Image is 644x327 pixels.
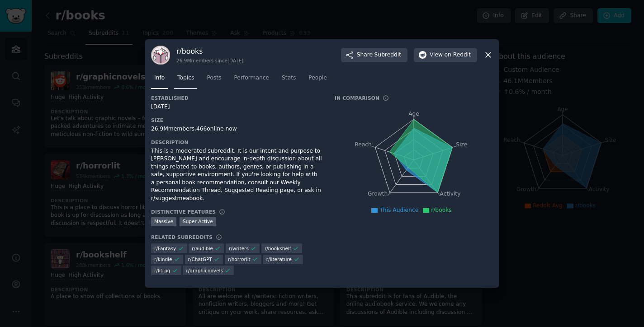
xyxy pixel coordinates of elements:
a: Topics [174,71,197,89]
div: [DATE] [151,103,322,111]
div: 26.9M members, 466 online now [151,125,322,133]
span: r/ ChatGPT [188,256,212,262]
span: Topics [177,74,194,82]
div: 26.9M members since [DATE] [176,57,243,64]
h3: Related Subreddits [151,234,213,240]
span: r/ bookshelf [265,245,291,252]
tspan: Age [408,111,419,117]
span: r/ audible [192,245,213,252]
span: r/ kindle [154,256,172,262]
span: r/books [431,207,451,213]
tspan: Reach [355,141,372,147]
div: This is a moderated subreddit. It is our intent and purpose to [PERSON_NAME] and encourage in-dep... [151,147,322,203]
span: Share [357,51,401,59]
span: People [308,74,327,82]
span: Posts [207,74,221,82]
span: Stats [282,74,296,82]
button: ShareSubreddit [341,48,407,62]
a: People [305,71,330,89]
tspan: Activity [440,191,461,197]
h3: r/ books [176,47,243,56]
span: r/ Fantasy [154,245,176,252]
h3: Established [151,95,322,101]
a: Stats [279,71,299,89]
tspan: Growth [368,191,388,197]
span: r/ litrpg [154,267,170,274]
span: r/ graphicnovels [186,267,223,274]
a: Performance [231,71,272,89]
span: View [430,51,471,59]
span: r/ literature [266,256,292,262]
span: Performance [234,74,269,82]
div: Super Active [180,217,216,226]
h3: Distinctive Features [151,209,216,215]
span: r/ writers [229,245,249,252]
button: Viewon Reddit [414,48,477,62]
h3: Size [151,117,322,123]
h3: Description [151,139,322,145]
span: on Reddit [445,51,471,59]
img: books [151,46,170,65]
tspan: Size [456,141,467,147]
span: r/ horrorlit [228,256,251,262]
a: Posts [204,71,224,89]
span: Subreddit [374,51,401,59]
div: Massive [151,217,176,226]
span: Info [154,74,165,82]
h3: In Comparison [335,95,379,101]
a: Info [151,71,168,89]
span: This Audience [379,207,418,213]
